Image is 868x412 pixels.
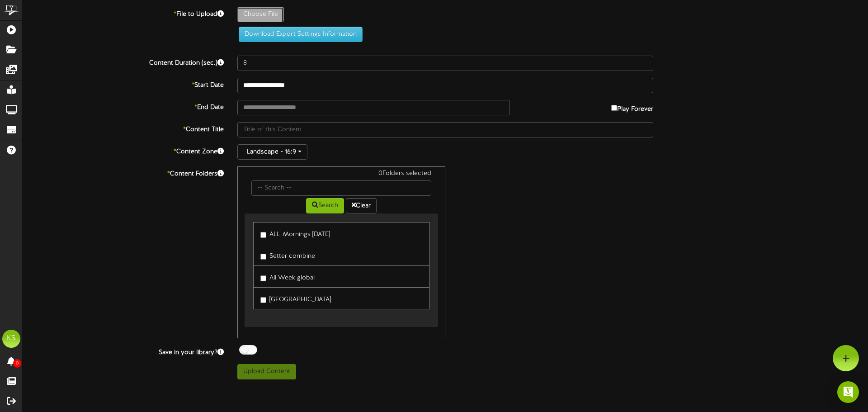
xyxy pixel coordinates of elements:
[16,56,231,68] label: Content Duration (sec.)
[239,27,363,42] button: Download Export Settings Information
[234,31,363,38] a: Download Export Settings Information
[2,330,20,348] div: KS
[260,249,315,261] label: Setter combine
[16,122,231,134] label: Content Title
[251,180,431,196] input: -- Search --
[16,100,231,112] label: End Date
[16,166,231,179] label: Content Folders
[306,198,344,213] button: Search
[260,232,266,238] input: ALL-Mornings [DATE]
[260,270,315,283] label: All Week global
[16,144,231,156] label: Content Zone
[260,297,266,303] input: [GEOGRAPHIC_DATA]
[260,292,331,304] label: [GEOGRAPHIC_DATA]
[260,254,266,260] input: Setter combine
[16,345,231,357] label: Save in your library?
[237,144,307,160] button: Landscape - 16:9
[13,359,21,368] span: 0
[245,169,438,180] div: 0 Folders selected
[237,122,653,137] input: Title of this Content
[16,78,231,90] label: Start Date
[611,105,617,111] input: Play Forever
[260,275,266,281] input: All Week global
[346,198,377,213] button: Clear
[16,7,231,19] label: File to Upload
[237,364,296,379] button: Upload Content
[837,381,859,403] div: Open Intercom Messenger
[611,100,653,114] label: Play Forever
[260,227,330,239] label: ALL-Mornings [DATE]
